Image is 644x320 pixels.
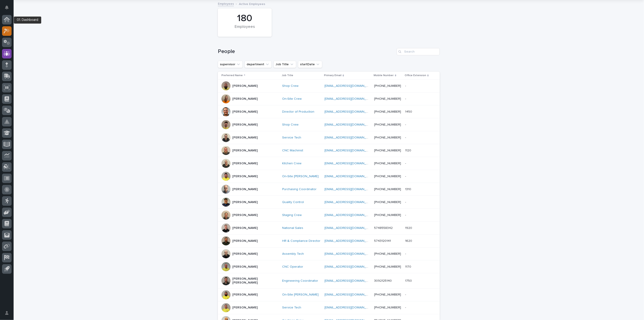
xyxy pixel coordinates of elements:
tr: [PERSON_NAME]Director of Production [EMAIL_ADDRESS][DOMAIN_NAME] [PHONE_NUMBER]14501450 [218,105,440,118]
p: - [405,305,407,310]
p: [PERSON_NAME] [232,252,258,256]
p: [PERSON_NAME] [232,97,258,101]
a: [EMAIL_ADDRESS][DOMAIN_NAME] [324,188,376,191]
tr: [PERSON_NAME]CNC Machinist [EMAIL_ADDRESS][DOMAIN_NAME] [PHONE_NUMBER]11201120 [218,144,440,157]
a: [PHONE_NUMBER] [374,97,401,100]
p: 1170 [405,264,412,269]
p: Preferred Name [221,73,243,78]
a: Director of Production [282,110,314,114]
tr: [PERSON_NAME]Shop Crew [EMAIL_ADDRESS][DOMAIN_NAME] [PHONE_NUMBER]-- [218,80,440,92]
p: 1920 [405,225,413,230]
tr: [PERSON_NAME]Staging Crew [EMAIL_ADDRESS][DOMAIN_NAME] [PHONE_NUMBER]-- [218,209,440,222]
tr: [PERSON_NAME]CNC Operator [EMAIL_ADDRESS][DOMAIN_NAME] [PHONE_NUMBER]11701170 [218,260,440,273]
p: - [405,199,407,204]
p: Primary Email [324,73,341,78]
p: - [405,251,407,256]
tr: [PERSON_NAME]Purchasing Coordinator [EMAIL_ADDRESS][DOMAIN_NAME] [PHONE_NUMBER]13101310 [218,183,440,196]
input: Search [397,48,440,55]
a: [PHONE_NUMBER] [374,175,401,178]
a: [EMAIL_ADDRESS][DOMAIN_NAME] [324,293,376,296]
p: - [405,161,407,165]
p: [PERSON_NAME] [232,187,258,191]
a: Quality Control [282,200,304,204]
p: - [405,174,407,178]
a: [PHONE_NUMBER] [374,213,401,217]
p: [PERSON_NAME] [232,306,258,310]
p: Job Title [282,73,293,78]
a: Engineering Coordinator [282,279,318,283]
a: National Sales [282,226,303,230]
p: 1450 [405,109,413,114]
a: [EMAIL_ADDRESS][DOMAIN_NAME] [324,97,376,100]
a: [EMAIL_ADDRESS][DOMAIN_NAME] [324,265,376,268]
button: Job Title [274,61,296,68]
tr: [PERSON_NAME]Quality Control [EMAIL_ADDRESS][DOMAIN_NAME] [PHONE_NUMBER]-- [218,196,440,209]
a: [EMAIL_ADDRESS][DOMAIN_NAME] [324,175,376,178]
a: [PHONE_NUMBER] [374,188,401,191]
p: [PERSON_NAME] [232,226,258,230]
p: [PERSON_NAME] [232,213,258,217]
tr: [PERSON_NAME]Shop Crew [EMAIL_ADDRESS][DOMAIN_NAME] [PHONE_NUMBER]-- [218,118,440,131]
button: Notifications [2,3,12,12]
a: [EMAIL_ADDRESS][DOMAIN_NAME] [324,84,376,87]
p: [PERSON_NAME] [232,162,258,165]
a: [EMAIL_ADDRESS][DOMAIN_NAME] [324,110,376,113]
a: [PHONE_NUMBER] [374,265,401,268]
a: Employees [218,1,234,6]
p: [PERSON_NAME] [232,200,258,204]
tr: [PERSON_NAME]Kitchen Crew [EMAIL_ADDRESS][DOMAIN_NAME] [PHONE_NUMBER]-- [218,157,440,170]
p: [PERSON_NAME] [232,293,258,297]
p: - [405,212,407,217]
a: [EMAIL_ADDRESS][DOMAIN_NAME] [324,226,376,230]
p: [PERSON_NAME] [232,84,258,88]
button: startDate [298,61,322,68]
p: [PERSON_NAME] [232,123,258,127]
p: - [405,96,407,101]
tr: [PERSON_NAME]National Sales [EMAIL_ADDRESS][DOMAIN_NAME] 574855834219201920 [218,222,440,235]
a: Shop Crew [282,84,298,88]
p: - [405,292,407,297]
a: CNC Operator [282,265,303,269]
tr: [PERSON_NAME]On-Site Crew [EMAIL_ADDRESS][DOMAIN_NAME] [PHONE_NUMBER]-- [218,92,440,105]
p: [PERSON_NAME] [232,110,258,114]
a: [PHONE_NUMBER] [374,201,401,204]
p: [PERSON_NAME] [232,239,258,243]
a: Purchasing Coordinator [282,187,317,191]
a: Staging Crew [282,213,302,217]
tr: [PERSON_NAME]Service Tech [EMAIL_ADDRESS][DOMAIN_NAME] [PHONE_NUMBER]-- [218,131,440,144]
p: [PERSON_NAME] [232,175,258,178]
a: Assembly Tech [282,252,304,256]
h1: People [218,48,395,55]
a: 5748558342 [374,226,393,230]
a: [PHONE_NUMBER] [374,136,401,139]
a: [EMAIL_ADDRESS][DOMAIN_NAME] [324,149,376,152]
p: 1310 [405,187,412,191]
a: [PHONE_NUMBER] [374,149,401,152]
p: - [405,135,407,140]
a: [EMAIL_ADDRESS][DOMAIN_NAME] [324,252,376,255]
a: Shop Crew [282,123,298,127]
p: 1750 [405,278,413,283]
tr: [PERSON_NAME]HR & Compliance Director [EMAIL_ADDRESS][DOMAIN_NAME] 574312014116201620 [218,235,440,247]
a: [EMAIL_ADDRESS][DOMAIN_NAME] [324,201,376,204]
a: [PHONE_NUMBER] [374,252,401,255]
p: Mobile Number [374,73,394,78]
a: 3092125140 [374,279,392,282]
tr: [PERSON_NAME]Service Tech [EMAIL_ADDRESS][DOMAIN_NAME] [PHONE_NUMBER]-- [218,301,440,314]
div: Employees [226,24,264,34]
p: [PERSON_NAME] [232,136,258,140]
a: [EMAIL_ADDRESS][DOMAIN_NAME] [324,123,376,126]
button: department [245,61,272,68]
a: [PHONE_NUMBER] [374,84,401,87]
a: Kitchen Crew [282,162,301,165]
p: Office Extension [405,73,426,78]
a: [PHONE_NUMBER] [374,306,401,309]
a: HR & Compliance Director [282,239,320,243]
a: [EMAIL_ADDRESS][DOMAIN_NAME] [324,162,376,165]
a: 5743120141 [374,239,391,242]
p: 1620 [405,238,413,243]
a: [PHONE_NUMBER] [374,162,401,165]
a: On-Site [PERSON_NAME] [282,293,319,297]
div: 180 [226,13,264,24]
